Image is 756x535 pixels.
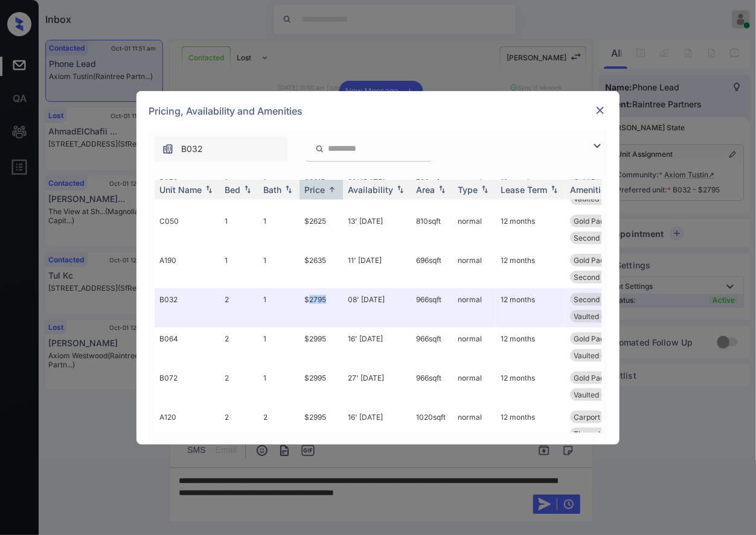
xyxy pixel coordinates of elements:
td: 696 sqft [411,249,453,288]
td: normal [453,288,496,328]
span: Carport [574,413,600,422]
td: B032 [155,288,220,328]
img: sorting [242,185,254,194]
img: sorting [283,185,295,194]
td: 08' [DATE] [343,288,411,328]
td: 1 [220,249,258,288]
td: A120 [155,406,220,445]
img: sorting [326,185,338,194]
td: normal [453,249,496,288]
td: 12 months [496,288,565,328]
td: B072 [155,367,220,406]
td: 1 [258,367,300,406]
td: 966 sqft [411,367,453,406]
span: Gold Package - ... [574,217,634,226]
img: sorting [548,185,560,194]
td: $2995 [300,367,343,406]
td: 16' [DATE] [343,406,411,445]
td: $2635 [300,249,343,288]
td: 1 [258,328,300,367]
div: Amenities [570,185,610,195]
div: Lease Term [501,185,547,195]
td: normal [453,367,496,406]
img: icon-zuma [315,144,324,154]
td: $2995 [300,328,343,367]
span: Throughout Plan... [574,429,636,438]
span: Second Floor [574,295,619,304]
img: close [594,104,606,116]
div: Unit Name [159,185,202,195]
img: sorting [479,185,491,194]
td: 966 sqft [411,328,453,367]
td: 12 months [496,367,565,406]
td: 1 [258,249,300,288]
span: Second Floor [574,233,619,242]
img: sorting [394,185,406,194]
td: 1020 sqft [411,406,453,445]
td: 2 [220,288,258,328]
td: normal [453,210,496,249]
td: 2 [220,406,258,445]
span: Gold Package - ... [574,256,634,265]
img: sorting [203,185,215,194]
td: 12 months [496,328,565,367]
td: normal [453,406,496,445]
div: Bath [263,185,281,195]
td: 2 [220,328,258,367]
div: Price [304,185,325,195]
td: 12 months [496,406,565,445]
td: 1 [258,210,300,249]
td: B064 [155,328,220,367]
span: Second Floor [574,273,619,282]
td: 966 sqft [411,288,453,328]
div: Availability [348,185,393,195]
td: A190 [155,249,220,288]
div: Bed [225,185,240,195]
img: icon-zuma [162,143,174,155]
td: 13' [DATE] [343,210,411,249]
td: 2 [220,367,258,406]
div: Pricing, Availability and Amenities [136,91,620,131]
td: 810 sqft [411,210,453,249]
img: sorting [436,185,448,194]
td: 27' [DATE] [343,367,411,406]
td: $2995 [300,406,343,445]
span: Gold Package - ... [574,334,634,343]
img: icon-zuma [590,139,604,153]
div: Area [416,185,435,195]
td: 1 [258,288,300,328]
span: B032 [181,142,203,156]
td: 1 [220,210,258,249]
td: 11' [DATE] [343,249,411,288]
span: Vaulted Ceiling... [574,351,630,360]
span: Vaulted Ceiling... [574,390,630,399]
span: Gold Package - ... [574,373,634,382]
td: 12 months [496,210,565,249]
td: 16' [DATE] [343,328,411,367]
td: C050 [155,210,220,249]
div: Type [458,185,478,195]
td: normal [453,328,496,367]
td: 2 [258,406,300,445]
span: Vaulted Ceiling... [574,312,630,321]
td: $2625 [300,210,343,249]
td: $2795 [300,288,343,328]
td: 12 months [496,249,565,288]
